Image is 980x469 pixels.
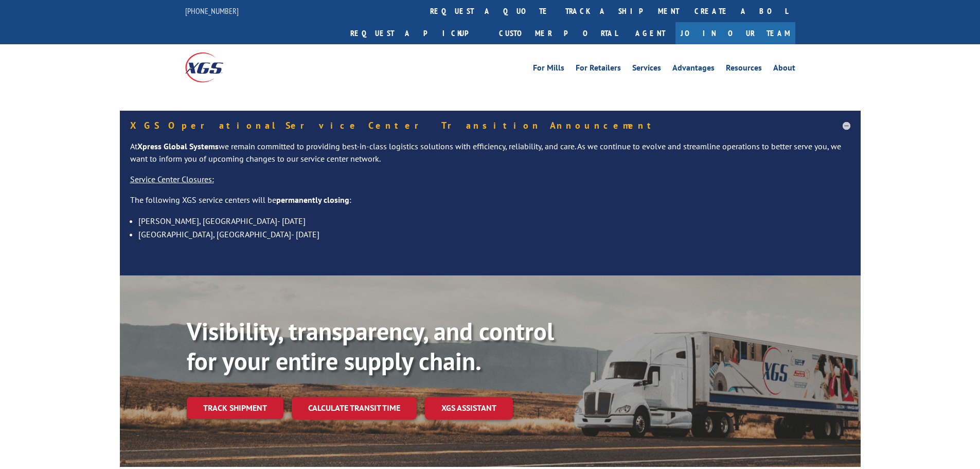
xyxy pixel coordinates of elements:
[675,22,795,44] a: Join Our Team
[137,141,219,151] strong: Xpress Global Systems
[130,174,214,184] u: Service Center Closures:
[632,64,661,75] a: Services
[187,315,554,377] b: Visibility, transparency, and control for your entire supply chain.
[185,6,239,16] a: [PHONE_NUMBER]
[425,397,513,419] a: XGS ASSISTANT
[276,195,349,205] strong: permanently closing
[138,228,850,241] li: [GEOGRAPHIC_DATA], [GEOGRAPHIC_DATA]- [DATE]
[576,64,621,75] a: For Retailers
[343,22,491,44] a: Request a pickup
[625,22,675,44] a: Agent
[138,214,850,228] li: [PERSON_NAME], [GEOGRAPHIC_DATA]- [DATE]
[187,397,283,419] a: Track shipment
[130,121,850,130] h5: XGS Operational Service Center Transition Announcement
[726,64,762,75] a: Resources
[491,22,625,44] a: Customer Portal
[130,141,850,173] p: At we remain committed to providing best-in-class logistics solutions with efficiency, reliabilit...
[130,194,850,215] p: The following XGS service centers will be :
[292,397,417,419] a: Calculate transit time
[672,64,715,75] a: Advantages
[533,64,564,75] a: For Mills
[773,64,795,75] a: About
